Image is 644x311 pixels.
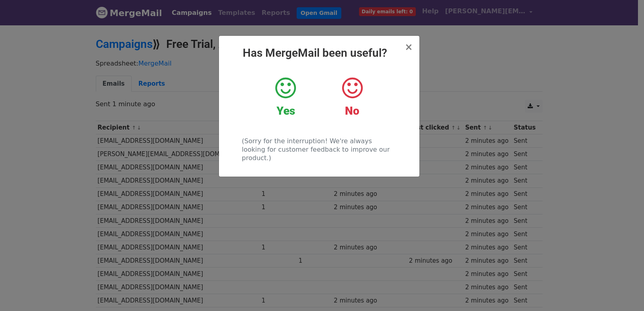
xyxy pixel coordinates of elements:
[258,76,313,118] a: Yes
[325,76,379,118] a: No
[405,41,413,53] span: ×
[225,46,413,60] h2: Has MergeMail been useful?
[345,104,359,117] strong: No
[405,42,413,52] button: Close
[277,104,295,117] strong: Yes
[242,137,396,162] p: (Sorry for the interruption! We're always looking for customer feedback to improve our product.)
